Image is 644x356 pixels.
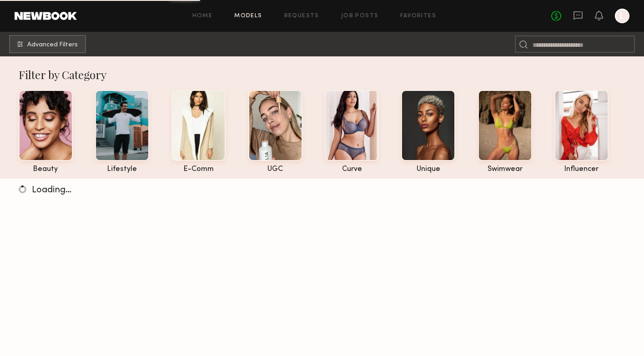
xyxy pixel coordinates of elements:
div: e-comm [171,165,226,173]
a: Home [192,13,213,19]
a: Requests [284,13,319,19]
a: Favorites [400,13,436,19]
div: UGC [248,165,302,173]
div: unique [401,165,455,173]
div: beauty [19,165,73,173]
a: L [615,9,629,23]
a: Models [234,13,262,19]
div: curve [325,165,379,173]
div: swimwear [478,165,532,173]
a: Job Posts [341,13,379,19]
span: Loading… [32,186,71,195]
button: Advanced Filters [9,35,86,53]
div: lifestyle [95,165,149,173]
div: influencer [554,165,609,173]
span: Advanced Filters [27,42,78,48]
div: Filter by Category [19,67,635,82]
